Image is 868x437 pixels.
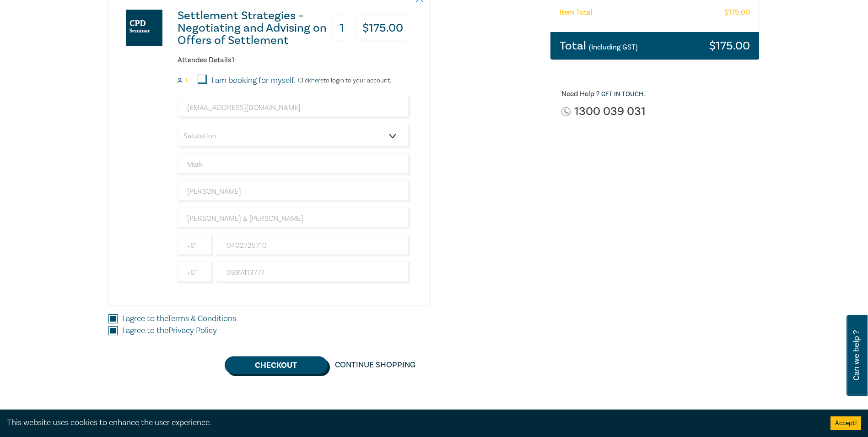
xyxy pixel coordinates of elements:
[560,40,638,52] h3: Total
[601,90,643,98] a: Get in touch
[178,180,410,202] input: Last Name*
[574,105,646,118] a: 1300 039 031
[185,77,187,84] small: 1
[126,10,162,46] img: Settlement Strategies – Negotiating and Advising on Offers of Settlement
[355,16,410,41] h3: $ 175.00
[852,321,861,390] span: Can we help ?
[561,90,753,99] h6: Need Help ? .
[217,235,410,257] input: Mobile*
[178,235,213,257] input: +61
[830,416,861,430] button: Accept cookies
[225,356,328,374] button: Checkout
[168,325,217,336] a: Privacy Policy
[211,75,296,87] label: I am booking for myself.
[178,56,410,65] h6: Attendee Details 1
[328,356,423,374] a: Continue Shopping
[178,10,328,47] h3: Settlement Strategies – Negotiating and Advising on Offers of Settlement
[311,76,323,85] a: here
[724,8,750,17] h6: $ 175.00
[296,77,391,84] p: Click to login to your account.
[560,8,593,17] h6: Item Total
[709,40,750,52] h3: $ 175.00
[7,417,817,429] div: This website uses cookies to enhance the user experience.
[178,208,410,229] input: Company
[178,262,213,284] input: +61
[178,97,410,119] input: Attendee Email*
[122,313,236,325] label: I agree to the
[589,43,638,52] small: (Including GST)
[332,16,351,41] h3: 1
[167,313,236,324] a: Terms & Conditions
[122,325,217,337] label: I agree to the
[217,262,410,284] input: Phone
[178,153,410,175] input: First Name*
